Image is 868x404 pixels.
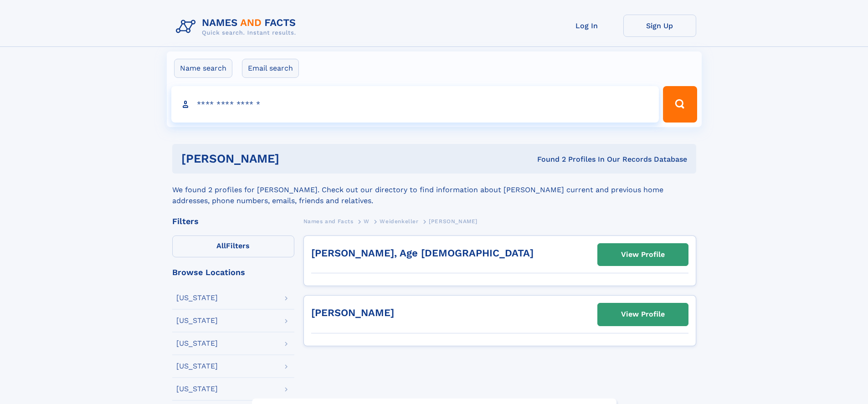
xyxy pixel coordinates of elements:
span: W [364,218,370,225]
a: [PERSON_NAME], Age [DEMOGRAPHIC_DATA] [311,247,534,259]
div: [US_STATE] [176,340,218,347]
div: [US_STATE] [176,294,218,302]
a: Weidenkeller [380,215,418,227]
a: Sign Up [623,15,696,37]
div: View Profile [621,244,665,265]
div: [US_STATE] [176,363,218,370]
div: Filters [172,217,294,225]
span: [PERSON_NAME] [429,218,478,225]
a: [PERSON_NAME] [311,307,394,318]
div: Browse Locations [172,268,294,276]
a: View Profile [598,303,688,325]
div: We found 2 profiles for [PERSON_NAME]. Check out our directory to find information about [PERSON_... [172,174,696,206]
label: Name search [174,59,232,78]
span: All [216,241,226,250]
span: Weidenkeller [380,218,418,225]
div: [US_STATE] [176,317,218,324]
label: Filters [172,235,294,257]
div: [US_STATE] [176,385,218,393]
img: Logo Names and Facts [172,15,303,39]
div: View Profile [621,304,665,325]
button: Search Button [663,86,697,123]
a: Names and Facts [303,215,354,227]
a: Log In [550,15,623,37]
a: W [364,215,370,227]
label: Email search [242,59,299,78]
div: Found 2 Profiles In Our Records Database [408,154,687,164]
input: search input [171,86,659,123]
a: View Profile [598,244,688,266]
h1: [PERSON_NAME] [181,153,408,164]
